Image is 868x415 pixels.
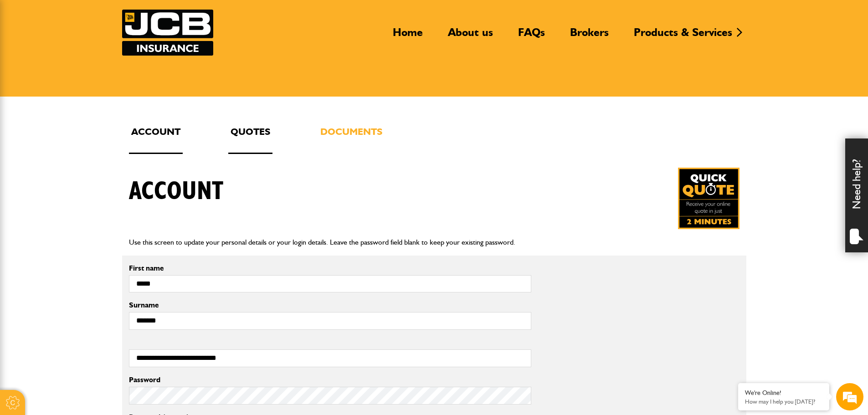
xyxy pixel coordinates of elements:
img: Quick Quote [678,168,740,229]
p: Use this screen to update your personal details or your login details. Leave the password field b... [129,236,740,248]
a: Documents [318,124,385,154]
a: Quotes [228,124,272,154]
h1: Account [129,176,223,207]
a: Home [386,26,430,46]
div: Need help? [845,138,868,252]
label: Surname [129,302,531,309]
a: FAQs [511,26,552,46]
a: Brokers [563,26,616,46]
label: First name [129,265,531,272]
a: Products & Services [627,26,739,46]
p: How may I help you today? [745,398,822,405]
a: About us [441,26,500,46]
a: JCB Insurance Services [122,10,213,56]
label: Password [129,376,531,384]
img: JCB Insurance Services logo [122,10,213,56]
div: We're Online! [745,389,822,397]
a: Account [129,124,183,154]
a: Get your insurance quote in just 2-minutes [678,168,740,229]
